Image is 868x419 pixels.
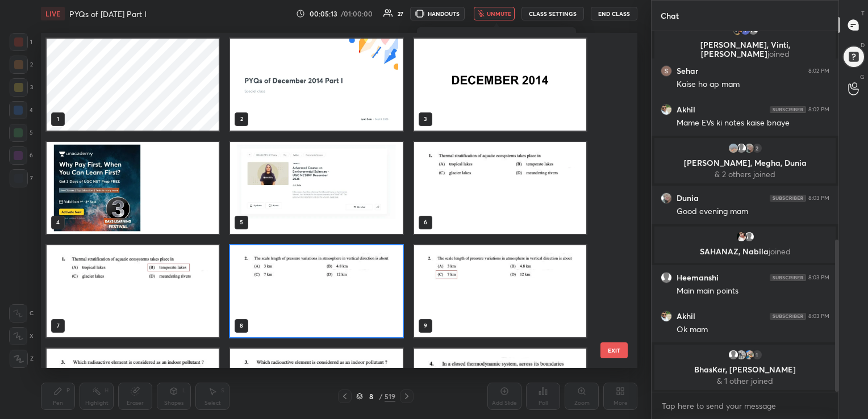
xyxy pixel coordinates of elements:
[10,169,33,187] div: 7
[736,143,747,154] img: default.png
[861,9,865,18] p: T
[10,56,33,74] div: 2
[47,142,219,234] img: 1756909761FAT00B.pdf
[677,286,829,297] div: Main main points
[474,7,515,20] button: unmute
[9,101,33,119] div: 4
[9,304,34,322] div: C
[744,349,755,361] img: 143b6518b2d5494e9263a95f017feb05.jpg
[414,142,586,234] img: 1756909761FAT00B.pdf
[661,40,829,58] p: [PERSON_NAME], Vinti, [PERSON_NAME]
[661,272,672,283] img: default.png
[770,106,806,113] img: 4P8fHbbgJtejmAAAAAElFTkSuQmCC
[230,142,402,234] img: 1756909761FAT00B.pdf
[736,231,747,242] img: 570a1667709e4ad0a0c2dae91ef7167a.jpg
[47,245,219,337] img: 1756909761FAT00B.pdf
[752,143,763,154] div: 2
[677,206,829,217] div: Good evening mam
[41,7,65,20] div: LIVE
[10,33,32,51] div: 1
[677,66,698,76] h6: Sehar
[652,31,838,392] div: grid
[9,146,33,165] div: 6
[10,350,34,368] div: Z
[736,349,747,361] img: b07bad8ed58b43789efcbb4f6eada76a.jpg
[661,192,672,204] img: af8c047334a746afafacb8c80354ead8.jpg
[410,7,465,20] button: HANDOUTS
[230,39,402,131] img: 523adb90-88d2-11f0-9b84-b284d5e5bfc3.jpg
[728,143,739,154] img: e28030ccbd6e4784bde6f91e6c22a57c.jpg
[661,65,672,77] img: 3
[661,311,672,322] img: cdcea2380f0d403181ed4b7fcf3c4e9c.jpg
[521,7,584,20] button: CLASS SETTINGS
[677,118,829,129] div: Mame EVs ki notes kaise bnaye
[661,365,829,374] p: BhasKar, [PERSON_NAME]
[591,7,637,20] button: End Class
[770,313,806,320] img: 4P8fHbbgJtejmAAAAAElFTkSuQmCC
[744,231,755,242] img: default.png
[677,324,829,336] div: Ok mam
[728,349,739,361] img: default.png
[398,11,403,16] div: 27
[808,274,829,281] div: 8:03 PM
[752,349,763,361] div: 1
[10,78,33,97] div: 3
[767,48,790,59] span: joined
[385,391,395,401] div: 519
[770,274,806,281] img: 4P8fHbbgJtejmAAAAAElFTkSuQmCC
[414,245,586,337] img: 1756909761FAT00B.pdf
[600,342,628,358] button: EXIT
[661,376,829,386] p: & 1 other joined
[230,245,402,337] img: 1756909761FAT00B.pdf
[677,273,719,283] h6: Heemanshi
[414,39,586,131] img: 1756909761FAT00B.pdf
[677,79,829,90] div: Kaise ho ap mam
[677,311,695,321] h6: Akhil
[661,170,829,179] p: & 2 others joined
[770,195,806,202] img: 4P8fHbbgJtejmAAAAAElFTkSuQmCC
[365,393,377,400] div: 8
[808,195,829,202] div: 8:03 PM
[677,104,695,115] h6: Akhil
[41,33,617,368] div: grid
[9,124,33,142] div: 5
[808,106,829,113] div: 8:02 PM
[379,393,382,400] div: /
[661,247,829,256] p: SAHANAZ, Nabila
[861,41,865,49] p: D
[808,68,829,74] div: 8:02 PM
[661,158,829,167] p: [PERSON_NAME], Megha, Dunia
[9,327,34,345] div: X
[652,1,688,31] p: Chat
[487,10,511,18] span: unmute
[860,73,865,81] p: G
[808,313,829,320] div: 8:03 PM
[769,246,791,257] span: joined
[677,193,699,203] h6: Dunia
[69,9,147,19] h4: PYQs of [DATE] Part I
[661,104,672,115] img: cdcea2380f0d403181ed4b7fcf3c4e9c.jpg
[744,143,755,154] img: af8c047334a746afafacb8c80354ead8.jpg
